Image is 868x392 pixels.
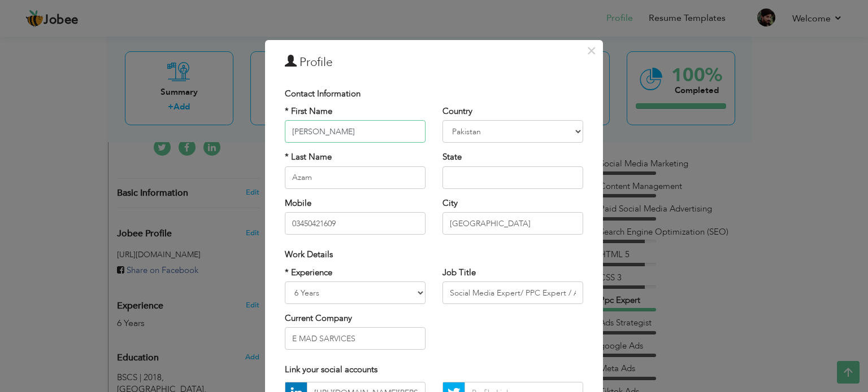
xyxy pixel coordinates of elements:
[442,151,462,163] label: State
[285,88,361,99] span: Contact Information
[587,41,596,61] span: ×
[442,267,476,279] label: Job Title
[442,105,472,117] label: Country
[285,197,311,209] label: Mobile
[442,197,458,209] label: City
[285,54,583,71] h3: Profile
[285,151,332,163] label: * Last Name
[285,364,377,375] span: Link your social accounts
[285,312,352,324] label: Current Company
[582,42,600,60] button: Close
[285,267,332,279] label: * Experience
[285,105,332,117] label: * First Name
[285,249,333,260] span: Work Details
